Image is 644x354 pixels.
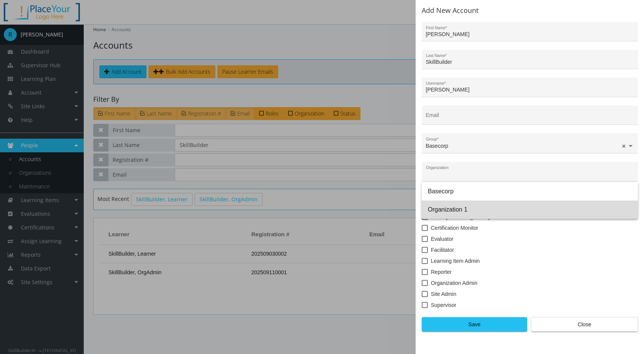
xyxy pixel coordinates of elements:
span: Close [537,318,631,331]
span: Learning Item Admin [431,256,480,265]
button: Save [422,317,527,332]
span: Basecorp [428,182,632,201]
span: Clear all [621,143,627,150]
button: Close [531,317,638,332]
span: Evaluator [431,234,453,243]
input: We recommend using an email as your username [426,87,634,93]
h2: Add New Account [422,7,638,14]
span: Save [428,318,521,331]
span: Certification Monitor [431,223,478,232]
span: Facilitator [431,245,454,254]
span: Reporter [431,267,451,277]
span: Supervisor [431,300,456,310]
span: Organization 1 [428,201,632,219]
span: Site Admin [431,289,456,299]
input: Find an organization in the list (type to filter)... [426,171,634,177]
span: Organization Admin [431,278,477,288]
